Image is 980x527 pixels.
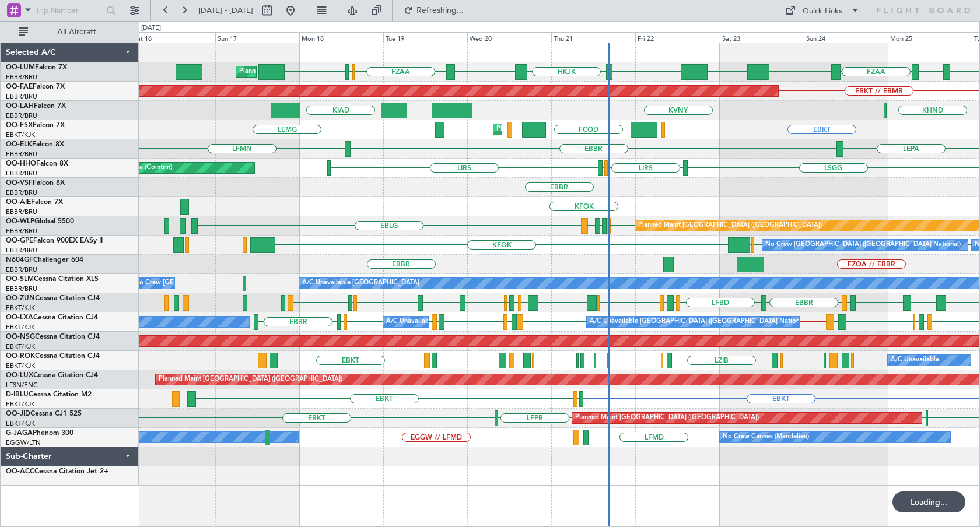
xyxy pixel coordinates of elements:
a: N604GFChallenger 604 [6,257,83,263]
span: [DATE] - [DATE] [198,5,253,16]
span: OO-LAH [6,103,34,110]
a: OO-ROKCessna Citation CJ4 [6,353,100,360]
span: Refreshing... [416,6,465,15]
a: OO-LUMFalcon 7X [6,64,67,71]
a: G-JAGAPhenom 300 [6,430,73,437]
div: Fri 22 [635,32,719,43]
div: Loading... [892,491,965,512]
div: Planned Maint [GEOGRAPHIC_DATA] ([GEOGRAPHIC_DATA]) [159,371,342,388]
a: OO-AIEFalcon 7X [6,199,63,206]
span: OO-GPE [6,237,33,244]
div: Wed 20 [467,32,551,43]
div: Mon 18 [299,32,383,43]
a: OO-FSXFalcon 7X [6,122,65,129]
span: OO-LUX [6,372,33,379]
a: EBBR/BRU [6,246,37,255]
a: EBKT/KJK [6,400,35,409]
a: OO-WLPGlobal 5500 [6,218,74,225]
a: OO-FAEFalcon 7X [6,83,65,90]
a: EBBR/BRU [6,265,37,274]
span: OO-LUM [6,64,35,71]
a: EBKT/KJK [6,342,35,351]
a: OO-NSGCessna Citation CJ4 [6,333,100,340]
div: Mon 25 [888,32,972,43]
div: Planned Maint [GEOGRAPHIC_DATA] ([GEOGRAPHIC_DATA]) [638,217,822,234]
div: Planned Maint Kortrijk-[GEOGRAPHIC_DATA] [496,121,632,138]
div: A/C Unavailable [GEOGRAPHIC_DATA] [302,275,419,292]
span: OO-SLM [6,276,34,283]
span: OO-ZUN [6,295,35,302]
div: A/C Unavailable [GEOGRAPHIC_DATA] ([GEOGRAPHIC_DATA] National) [590,313,807,331]
span: OO-ACC [6,468,34,475]
a: EBBR/BRU [6,188,37,197]
a: EBKT/KJK [6,323,35,332]
div: Planned Maint [GEOGRAPHIC_DATA] ([GEOGRAPHIC_DATA]) [575,409,759,427]
span: D-IBLU [6,391,29,398]
div: Tue 19 [383,32,467,43]
span: OO-JID [6,410,30,417]
a: EBKT/KJK [6,361,35,370]
a: OO-LUXCessna Citation CJ4 [6,372,98,379]
span: All Aircraft [30,28,123,36]
span: OO-ROK [6,353,35,360]
a: EBBR/BRU [6,208,37,216]
a: EBBR/BRU [6,150,37,159]
a: OO-JIDCessna CJ1 525 [6,410,82,417]
a: EBBR/BRU [6,92,37,101]
a: OO-HHOFalcon 8X [6,160,68,167]
span: OO-NSG [6,333,35,340]
a: EGGW/LTN [6,438,41,447]
input: Trip Number [36,2,103,19]
div: No Crew Cannes (Mandelieu) [723,428,809,446]
span: OO-VSF [6,180,33,187]
div: Quick Links [803,6,842,17]
div: Sun 17 [215,32,299,43]
span: OO-FAE [6,83,33,90]
div: Planned Maint [GEOGRAPHIC_DATA] ([GEOGRAPHIC_DATA] National) [239,63,450,80]
a: EBBR/BRU [6,227,37,236]
div: No Crew [GEOGRAPHIC_DATA] ([GEOGRAPHIC_DATA] National) [765,236,961,254]
a: EBBR/BRU [6,111,37,120]
a: EBKT/KJK [6,419,35,428]
a: OO-SLMCessna Citation XLS [6,276,99,283]
a: D-IBLUCessna Citation M2 [6,391,92,398]
a: EBBR/BRU [6,169,37,178]
span: OO-LXA [6,314,33,321]
a: EBKT/KJK [6,131,35,139]
a: OO-ELKFalcon 8X [6,141,64,148]
span: OO-WLP [6,218,34,225]
div: [DATE] [141,23,161,33]
a: OO-LXACessna Citation CJ4 [6,314,98,321]
a: OO-VSFFalcon 8X [6,180,65,187]
span: OO-FSX [6,122,33,129]
div: A/C Unavailable [GEOGRAPHIC_DATA] ([GEOGRAPHIC_DATA] National) [386,313,603,331]
a: EBBR/BRU [6,284,37,293]
a: OO-ACCCessna Citation Jet 2+ [6,468,108,475]
span: N604GF [6,257,33,263]
span: OO-AIE [6,199,31,206]
div: Sun 24 [804,32,888,43]
a: LFSN/ENC [6,381,38,389]
a: OO-ZUNCessna Citation CJ4 [6,295,100,302]
a: OO-LAHFalcon 7X [6,103,66,110]
div: Sat 16 [131,32,215,43]
div: A/C Unavailable [891,352,939,369]
a: EBBR/BRU [6,73,37,82]
a: OO-GPEFalcon 900EX EASy II [6,237,103,244]
span: G-JAGA [6,430,33,437]
a: EBKT/KJK [6,304,35,312]
button: All Aircraft [13,23,127,41]
div: Thu 21 [551,32,635,43]
span: OO-ELK [6,141,32,148]
button: Refreshing... [398,1,468,20]
span: OO-HHO [6,160,36,167]
div: Sat 23 [720,32,804,43]
button: Quick Links [779,1,866,20]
